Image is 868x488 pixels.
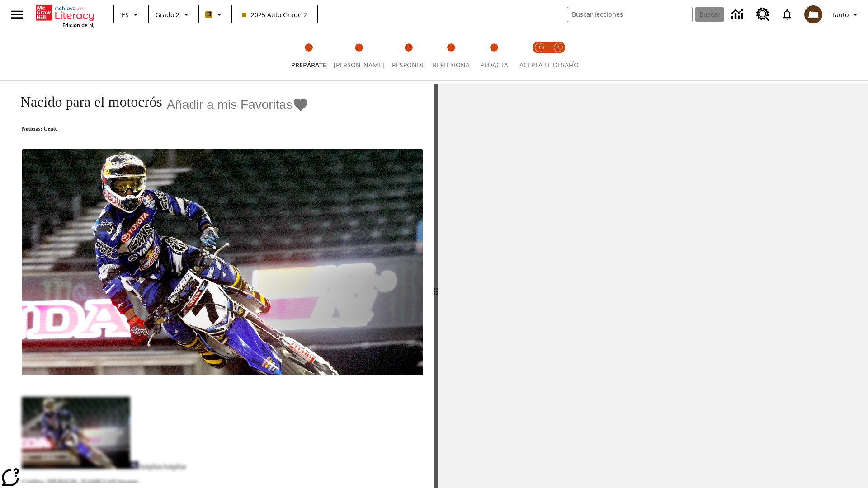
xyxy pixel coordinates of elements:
button: Abrir el menú lateral [4,1,30,28]
text: 2 [557,45,560,51]
button: Grado: Grado 2, Elige un grado [152,6,195,23]
span: Tauto [831,10,849,19]
button: Redacta step 5 of 5 [470,31,518,80]
button: Acepta el desafío lee step 1 of 2 [526,31,552,80]
span: B [207,9,211,20]
button: Lenguaje: ES, Selecciona un idioma [117,6,146,23]
img: El corredor de motocrós James Stewart vuela por los aires en su motocicleta de montaña [22,149,423,375]
button: Boost El color de la clase es anaranjado claro. Cambiar el color de la clase. [202,6,228,23]
button: Escoja un nuevo avatar [799,3,828,26]
button: Lee step 2 of 5 [326,31,392,80]
span: Grado 2 [156,10,179,19]
div: Portada [36,3,94,28]
div: Pulsa la tecla de intro o la barra espaciadora y luego presiona las flechas de derecha e izquierd... [434,84,438,488]
h1: Nacido para el motocrós [11,94,162,110]
div: activity [438,84,868,488]
span: ACEPTA EL DESAFÍO [519,61,579,69]
span: ES [122,10,129,19]
a: Centro de recursos, Se abrirá en una pestaña nueva. [751,2,775,27]
span: Reflexiona [433,61,470,69]
span: Prepárate [291,61,326,69]
button: Responde step 3 of 5 [384,31,433,80]
a: Centro de información [726,2,751,27]
p: Noticias: Gente [11,126,309,132]
span: 2025 Auto Grade 2 [242,10,307,19]
button: Prepárate step 1 of 5 [284,31,334,80]
span: Redacta [480,61,508,69]
span: Responde [392,61,425,69]
span: Edición de NJ [62,22,94,28]
input: Buscar campo [567,7,692,22]
a: Notificaciones [775,3,799,26]
span: Añadir a mis Favoritas [167,98,293,112]
button: Añadir a mis Favoritas - Nacido para el motocrós [167,97,309,113]
text: 1 [538,45,541,51]
button: Perfil/Configuración [828,6,864,23]
button: Acepta el desafío contesta step 2 of 2 [545,31,571,80]
button: Reflexiona step 4 of 5 [425,31,477,80]
img: avatar image [804,5,822,23]
span: [PERSON_NAME] [334,61,384,69]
